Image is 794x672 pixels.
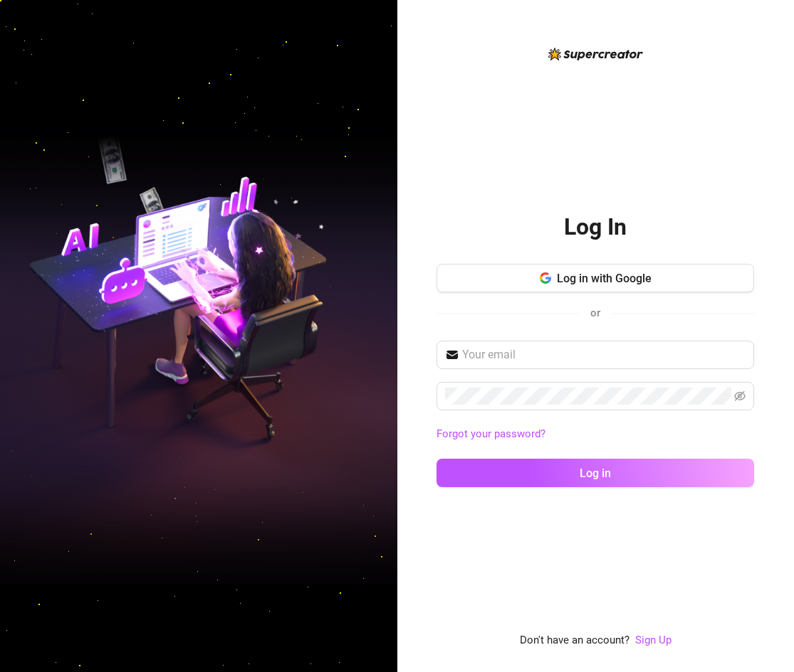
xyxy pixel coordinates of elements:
[548,48,643,60] img: logo-BBDzfeDw.svg
[437,426,754,443] a: Forgot your password?
[462,346,746,363] input: Your email
[437,427,545,440] a: Forgot your password?
[580,466,611,480] span: Log in
[557,272,652,285] span: Log in with Google
[635,632,672,649] a: Sign Up
[635,634,672,646] a: Sign Up
[437,459,754,487] button: Log in
[520,632,630,649] span: Don't have an account?
[437,264,754,292] button: Log in with Google
[734,390,746,402] span: eye-invisible
[590,306,600,319] span: or
[564,213,627,242] h2: Log In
